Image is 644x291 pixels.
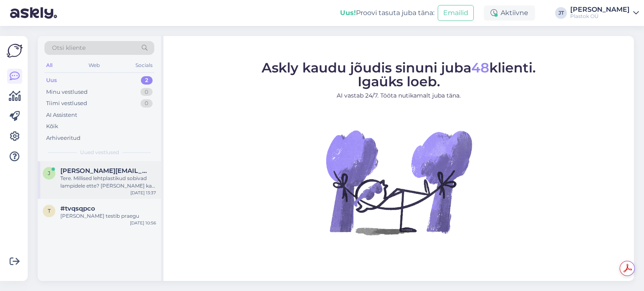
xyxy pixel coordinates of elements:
b: Uus! [340,9,356,17]
div: Socials [134,60,154,71]
span: j [48,170,50,176]
div: Tere. Millised lehtplastikud sobivad lampidele ette? [PERSON_NAME] ka lambist pildi. Kas teil on ... [60,175,156,190]
div: All [44,60,54,71]
div: [DATE] 10:56 [130,220,156,226]
div: 0 [140,99,153,108]
div: [PERSON_NAME] [570,6,630,13]
div: Aktiivne [484,5,535,21]
div: Arhiveeritud [46,134,80,142]
span: jane.ly.pavlov@gmail.com [60,167,148,175]
span: 48 [471,59,489,76]
span: t [48,208,51,214]
p: AI vastab 24/7. Tööta nutikamalt juba täna. [262,91,536,100]
img: No Chat active [323,107,474,258]
div: Uus [46,76,57,85]
span: #tvqsqpco [60,205,95,212]
div: [DATE] 13:37 [130,190,156,196]
a: [PERSON_NAME]Plastok OÜ [570,6,639,20]
img: Askly Logo [7,43,23,59]
div: Tiimi vestlused [46,99,87,108]
div: Kõik [46,122,58,131]
div: Proovi tasuta juba täna: [340,8,434,18]
span: Otsi kliente [52,44,86,52]
div: 2 [141,76,153,85]
span: Uued vestlused [80,149,119,156]
div: Minu vestlused [46,88,88,96]
button: Emailid [438,5,474,21]
span: Askly kaudu jõudis sinuni juba klienti. Igaüks loeb. [262,59,536,90]
div: Web [87,60,101,71]
div: JT [555,7,567,19]
div: Plastok OÜ [570,13,630,20]
div: 0 [140,88,153,96]
div: AI Assistent [46,111,77,119]
div: [PERSON_NAME] testib praegu [60,212,156,220]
